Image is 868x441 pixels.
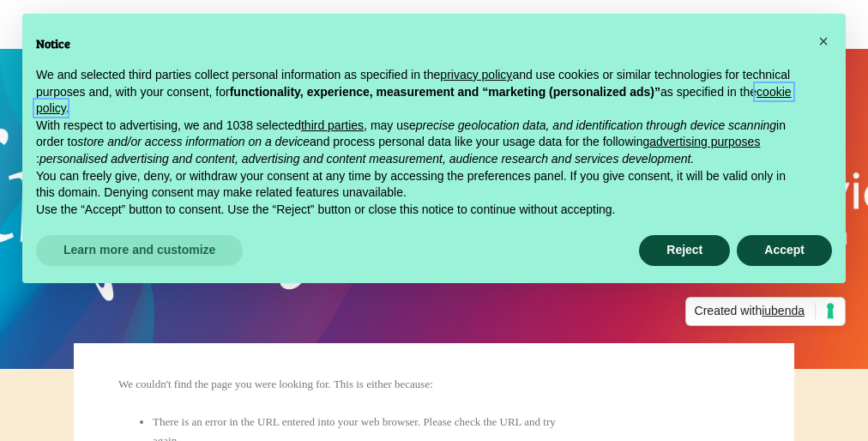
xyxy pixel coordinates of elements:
button: Learn more and customize [36,235,243,266]
button: advertising purposes [649,134,760,151]
em: precise geolocation data, and identification through device scanning [416,118,776,132]
button: Accept [737,235,832,266]
h2: Notice [36,34,805,53]
button: Reject [639,235,730,266]
span: iubenda [762,304,805,317]
p: You can freely give, deny, or withdraw your consent at any time by accessing the preferences pane... [36,168,805,202]
button: third parties [301,118,364,135]
a: privacy policy [440,68,512,82]
button: Close this notice [810,27,837,55]
em: personalised advertising and content, advertising and content measurement, audience research and ... [39,152,694,166]
strong: functionality, experience, measurement and “marketing (personalized ads)” [230,85,660,99]
p: We couldn't find the page you were looking for. This is either because: [118,375,564,394]
p: With respect to advertising, we and 1038 selected , may use in order to and process personal data... [36,118,805,168]
p: We and selected third parties collect personal information as specified in the and use cookies or... [36,67,805,118]
a: Created withiubenda [685,297,846,326]
em: store and/or access information on a device [77,135,310,148]
span: Created with [695,303,816,320]
p: Use the “Accept” button to consent. Use the “Reject” button or close this notice to continue with... [36,202,805,219]
span: × [818,32,829,51]
a: cookie policy [36,85,792,116]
